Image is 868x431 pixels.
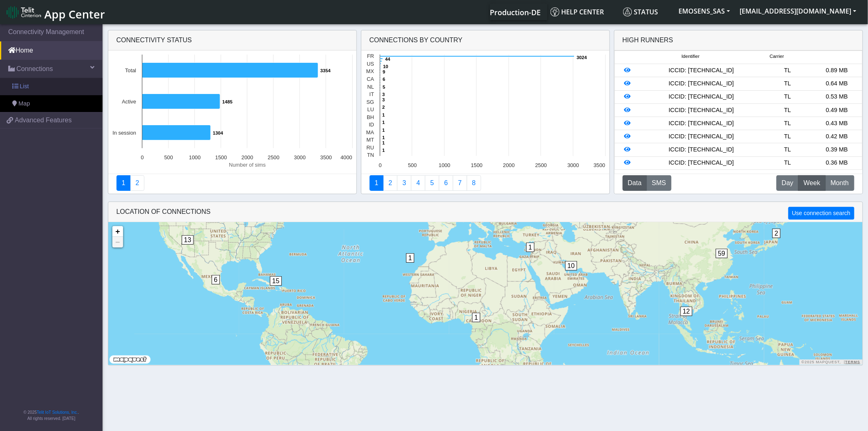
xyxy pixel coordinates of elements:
span: 1 [406,253,415,263]
text: 1485 [222,99,233,104]
text: 4000 [340,154,352,160]
text: 500 [164,154,173,160]
div: TL [763,79,812,88]
a: Usage by Carrier [425,175,439,191]
div: 0.53 MB [812,92,861,101]
a: Terms [845,360,861,364]
text: Active [122,99,136,105]
span: Week [804,178,820,188]
div: ICCID: [TECHNICAL_ID] [640,106,763,115]
text: RU [366,144,374,151]
span: Help center [550,7,604,16]
div: ICCID: [TECHNICAL_ID] [640,132,763,141]
div: TL [763,92,812,101]
text: 3000 [567,162,579,168]
span: 15 [270,276,282,286]
a: Telit IoT Solutions, Inc. [37,410,78,415]
text: 1 [382,140,385,145]
div: ICCID: [TECHNICAL_ID] [640,79,763,88]
div: High Runners [623,35,674,45]
text: 2 [382,105,385,110]
img: knowledge.svg [550,7,560,16]
span: Connections [16,64,53,74]
text: Total [125,67,136,73]
a: Connections By Carrier [411,175,425,191]
span: 13 [182,235,194,245]
text: MX [366,68,374,74]
span: Status [623,7,658,16]
a: Status [620,4,674,20]
text: Number of sims [229,162,266,168]
text: 1 [382,135,385,140]
text: 3 [382,92,385,97]
text: FR [367,53,374,59]
span: Month [831,178,849,188]
text: 0 [141,154,144,160]
text: 44 [385,57,391,62]
span: Carrier [770,53,784,60]
div: TL [763,106,812,115]
text: ID [369,122,374,128]
text: 9 [383,69,385,74]
span: Map [18,99,30,108]
span: List [20,82,29,91]
nav: Summary paging [370,175,601,191]
text: In session [112,130,136,136]
button: Week [798,175,826,191]
text: 3024 [577,55,587,60]
text: 5 [383,85,385,89]
a: Zoom out [112,237,123,248]
a: Your current platform instance [490,4,541,20]
div: TL [763,66,812,75]
text: 1 [382,148,385,153]
div: Connections By Country [361,30,610,50]
div: ICCID: [TECHNICAL_ID] [640,66,763,75]
text: 3 [382,97,385,102]
div: 0.36 MB [812,158,861,167]
div: 0.49 MB [812,106,861,115]
div: LOCATION OF CONNECTIONS [108,202,863,222]
div: TL [763,119,812,128]
span: Day [782,178,793,188]
a: 14 Days Trend [439,175,453,191]
span: 1 [472,313,481,322]
div: ICCID: [TECHNICAL_ID] [640,92,763,101]
a: Help center [547,4,620,20]
text: BH [367,114,374,120]
a: Connectivity status [116,175,131,191]
span: 1 [526,243,535,252]
button: SMS [646,175,672,191]
text: 1 [382,128,385,133]
button: Month [825,175,854,191]
button: EMOSENS_SAS [674,4,735,18]
text: 3500 [594,162,605,168]
div: 0.64 MB [812,79,861,88]
div: 1 [472,313,480,337]
div: ICCID: [TECHNICAL_ID] [640,158,763,167]
text: MA [366,129,374,135]
text: 3354 [320,68,331,73]
span: 12 [681,307,693,316]
div: 0.39 MB [812,145,861,154]
text: CA [367,76,374,82]
a: Deployment status [130,175,144,191]
nav: Summary paging [116,175,348,191]
img: status.svg [623,7,632,16]
span: Advanced Features [15,115,72,125]
text: 10 [383,64,388,69]
text: 1304 [213,131,224,135]
text: 1 [382,112,385,117]
a: App Center [7,3,104,21]
text: 2000 [503,162,514,168]
div: Connectivity status [108,30,356,50]
div: 1 [526,243,535,267]
div: TL [763,132,812,141]
span: Identifier [682,53,700,60]
div: 0.42 MB [812,132,861,141]
div: 0.43 MB [812,119,861,128]
text: MT [366,137,374,143]
span: 59 [716,249,728,258]
div: TL [763,158,812,167]
div: 1 [406,253,414,278]
span: 2 [772,229,781,238]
